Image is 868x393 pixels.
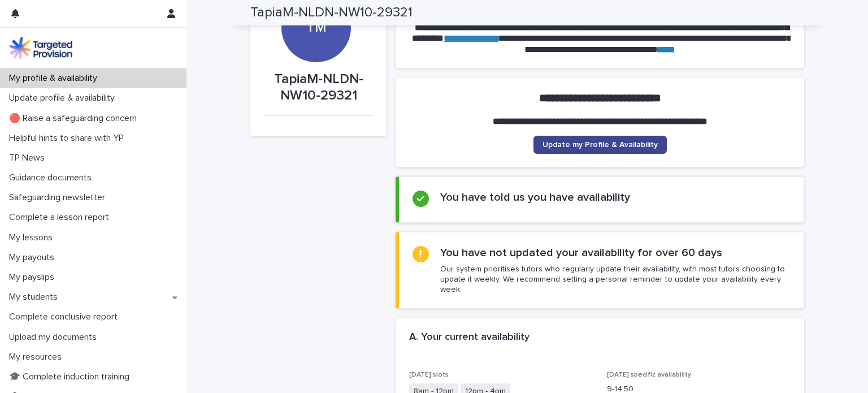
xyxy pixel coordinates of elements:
p: Helpful hints to share with YP [5,133,133,144]
p: Safeguarding newsletter [5,192,114,203]
img: M5nRWzHhSzIhMunXDL62 [9,37,72,59]
p: TapiaM-NLDN-NW10-29321 [264,71,373,104]
p: My profile & availability [5,73,106,84]
span: Update my Profile & Availability [542,141,658,149]
span: [DATE] slots [409,372,449,378]
p: Complete conclusive report [5,312,127,322]
a: Update my Profile & Availability [533,136,667,154]
p: Upload my documents [5,332,106,343]
h2: A. Your current availability [409,331,530,344]
p: My resources [5,352,71,362]
p: Guidance documents [5,172,101,183]
h2: TapiaM-NLDN-NW10-29321 [250,5,413,21]
p: My lessons [5,232,62,243]
p: My students [5,292,67,303]
h2: You have not updated your availability for over 60 days [440,246,722,260]
p: 🎓 Complete induction training [5,372,138,382]
h2: You have told us you have availability [440,191,630,204]
p: TP News [5,153,54,163]
p: Our system prioritises tutors who regularly update their availability, with most tutors choosing ... [440,264,790,295]
p: Complete a lesson report [5,212,118,223]
p: My payslips [5,272,63,283]
span: [DATE] specific availability [607,372,691,378]
p: My payouts [5,252,63,263]
p: 🔴 Raise a safeguarding concern [5,113,146,124]
p: Update profile & availability [5,93,124,103]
